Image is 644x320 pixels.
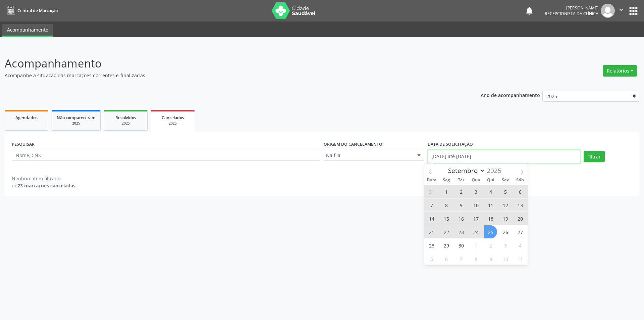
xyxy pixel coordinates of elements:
a: Central de Marcação [5,5,58,16]
span: Não compareceram [57,115,96,121]
span: Setembro 23, 2025 [454,225,468,238]
span: Setembro 17, 2025 [469,212,482,225]
span: Setembro 21, 2025 [425,225,438,238]
p: Acompanhe a situação das marcações correntes e finalizadas [5,72,449,79]
span: Setembro 28, 2025 [425,239,438,252]
span: Ter [454,178,469,182]
div: 2025 [57,121,96,126]
span: Outubro 1, 2025 [469,239,482,252]
button: notifications [525,6,534,15]
span: Setembro 6, 2025 [514,185,527,198]
span: Sáb [513,178,528,182]
span: Qua [469,178,483,182]
span: Setembro 11, 2025 [484,198,497,212]
span: Sex [498,178,513,182]
span: Setembro 19, 2025 [499,212,512,225]
div: 2025 [156,121,190,126]
div: Nenhum item filtrado [12,175,75,182]
span: Setembro 9, 2025 [454,198,468,212]
span: Outubro 5, 2025 [425,252,438,265]
p: Ano de acompanhamento [481,91,540,99]
span: Setembro 7, 2025 [425,198,438,212]
span: Setembro 26, 2025 [499,225,512,238]
span: Recepcionista da clínica [545,11,598,16]
span: Qui [483,178,498,182]
span: Outubro 3, 2025 [499,239,512,252]
p: Acompanhamento [5,55,449,72]
strong: 23 marcações canceladas [17,182,75,189]
span: Setembro 15, 2025 [440,212,453,225]
button: apps [628,5,639,17]
span: Setembro 20, 2025 [514,212,527,225]
span: Setembro 22, 2025 [440,225,453,238]
span: Agosto 31, 2025 [425,185,438,198]
img: img [601,4,615,18]
span: Central de Marcação [17,8,58,13]
span: Setembro 29, 2025 [440,239,453,252]
span: Setembro 27, 2025 [514,225,527,238]
span: Outubro 10, 2025 [499,252,512,265]
span: Outubro 7, 2025 [454,252,468,265]
span: Setembro 3, 2025 [469,185,482,198]
button: Filtrar [584,151,605,162]
label: PESQUISAR [12,139,35,150]
span: Setembro 5, 2025 [499,185,512,198]
span: Outubro 11, 2025 [514,252,527,265]
span: Outubro 4, 2025 [514,239,527,252]
button:  [615,4,628,18]
span: Agendados [15,115,38,121]
span: Setembro 24, 2025 [469,225,482,238]
span: Setembro 8, 2025 [440,198,453,212]
span: Setembro 18, 2025 [484,212,497,225]
span: Setembro 12, 2025 [499,198,512,212]
span: Setembro 16, 2025 [454,212,468,225]
span: Cancelados [162,115,184,121]
span: Setembro 30, 2025 [454,239,468,252]
span: Setembro 4, 2025 [484,185,497,198]
span: Setembro 25, 2025 [484,225,497,238]
input: Selecione um intervalo [428,150,580,163]
div: [PERSON_NAME] [545,5,598,11]
label: Origem do cancelamento [324,139,382,150]
span: Outubro 9, 2025 [484,252,497,265]
span: Na fila [326,152,411,159]
span: Setembro 14, 2025 [425,212,438,225]
span: Setembro 2, 2025 [454,185,468,198]
span: Outubro 8, 2025 [469,252,482,265]
span: Setembro 10, 2025 [469,198,482,212]
a: Acompanhamento [2,24,53,37]
span: Resolvidos [115,115,136,121]
input: Nome, CNS [12,150,320,161]
button: Relatórios [603,65,637,77]
div: de [12,182,75,189]
span: Setembro 13, 2025 [514,198,527,212]
span: Dom [424,178,439,182]
span: Seg [439,178,454,182]
span: Setembro 1, 2025 [440,185,453,198]
div: 2025 [109,121,143,126]
label: DATA DE SOLICITAÇÃO [428,139,473,150]
i:  [618,6,625,13]
select: Month [445,166,485,175]
span: Outubro 2, 2025 [484,239,497,252]
span: Outubro 6, 2025 [440,252,453,265]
